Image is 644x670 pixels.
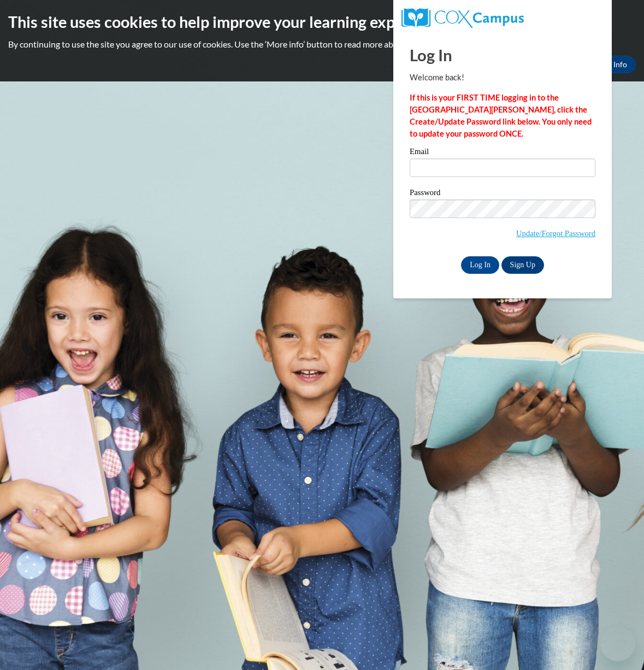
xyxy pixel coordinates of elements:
p: By continuing to use the site you agree to our use of cookies. Use the ‘More info’ button to read... [8,38,636,50]
input: Log In [461,256,499,274]
a: Sign Up [501,256,544,274]
label: Email [410,148,595,158]
h1: Log In [410,44,595,66]
p: Welcome back! [410,72,595,84]
a: Update/Forgot Password [516,229,595,238]
h2: This site uses cookies to help improve your learning experience. [8,11,636,33]
label: Password [410,189,595,199]
img: COX Campus [401,8,524,28]
iframe: Button to launch messaging window [600,626,635,661]
strong: If this is your FIRST TIME logging in to the [GEOGRAPHIC_DATA][PERSON_NAME], click the Create/Upd... [410,93,592,138]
